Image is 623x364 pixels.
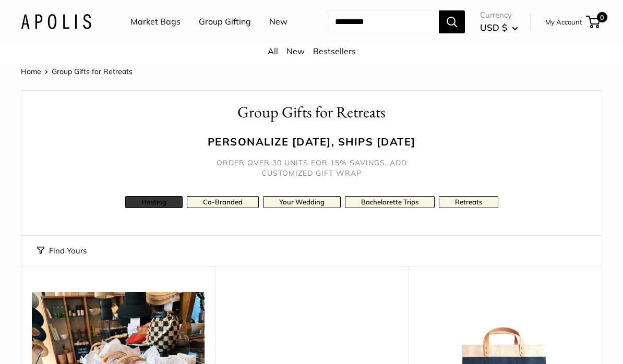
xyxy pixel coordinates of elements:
[199,14,251,30] a: Group Gifting
[286,46,305,56] a: New
[327,10,439,33] input: Search...
[187,196,259,208] a: Co-Branded
[21,65,133,78] nav: Breadcrumb
[37,134,586,149] h3: Personalize [DATE], ships [DATE]
[545,16,582,28] a: My Account
[130,14,181,30] a: Market Bags
[480,22,507,33] span: USD $
[37,101,586,124] h1: Group Gifts for Retreats
[263,196,341,208] a: Your Wedding
[480,19,518,36] button: USD $
[269,14,287,30] a: New
[345,196,435,208] a: Bachelorette Trips
[587,16,600,28] a: 0
[21,67,41,76] a: Home
[439,196,498,208] a: Retreats
[439,10,465,33] button: Search
[480,8,518,22] span: Currency
[313,46,356,56] a: Bestsellers
[52,67,133,76] span: Group Gifts for Retreats
[268,46,278,56] a: All
[125,196,183,208] a: Hosting
[207,157,416,178] h5: Order over 30 units for 15% savings, add customized gift wrap
[21,14,91,29] img: Apolis
[37,244,87,258] button: Find Yours
[597,12,607,22] span: 0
